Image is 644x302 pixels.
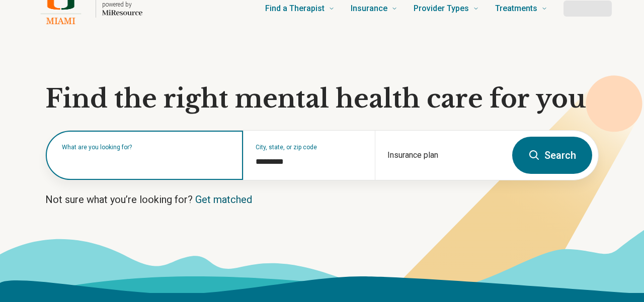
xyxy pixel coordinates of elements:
[45,192,599,207] p: Not sure what you’re looking for?
[45,84,599,114] h1: Find the right mental health care for you
[62,144,231,150] label: What are you looking for?
[512,137,592,174] button: Search
[265,2,325,16] span: Find a Therapist
[351,2,387,16] span: Insurance
[414,2,469,16] span: Provider Types
[102,1,142,9] p: powered by
[195,193,252,206] a: Get matched
[495,2,537,16] span: Treatments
